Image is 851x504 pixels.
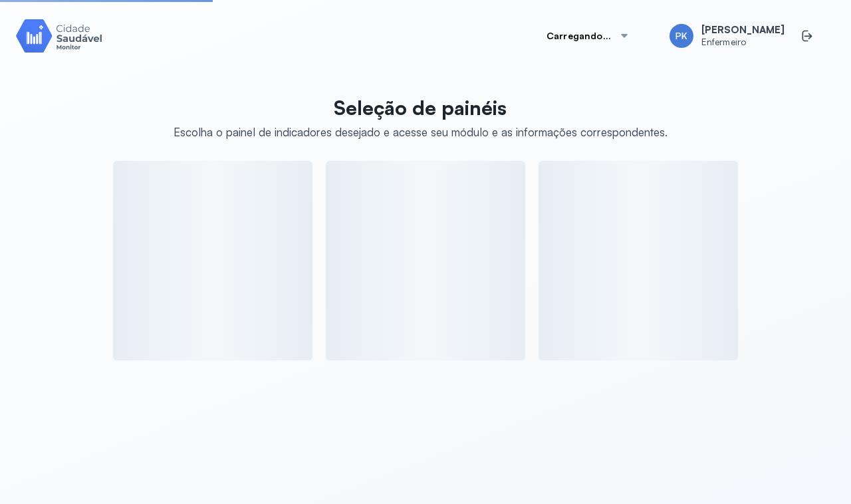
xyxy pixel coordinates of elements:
[174,96,668,120] p: Seleção de painéis
[675,31,687,42] span: PK
[701,24,785,37] span: [PERSON_NAME]
[174,125,668,139] div: Escolha o painel de indicadores desejado e acesse seu módulo e as informações correspondentes.
[16,17,102,55] img: Logotipo do produto Monitor
[531,23,646,49] button: Carregando...
[701,37,785,48] span: Enfermeiro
